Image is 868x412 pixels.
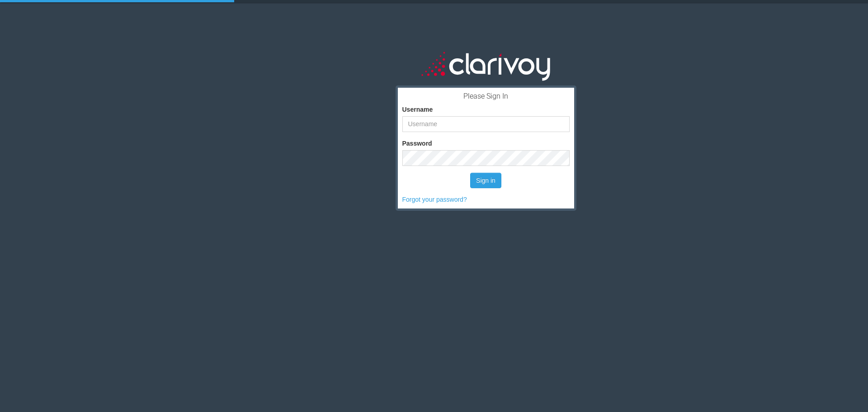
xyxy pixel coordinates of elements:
button: Sign in [470,173,501,188]
h3: Please Sign In [402,92,570,100]
input: Username [402,116,570,132]
label: Username [402,105,433,114]
label: Password [402,139,432,148]
a: Forgot your password? [402,196,467,203]
img: clarivoy_whitetext_transbg.svg [421,50,550,82]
